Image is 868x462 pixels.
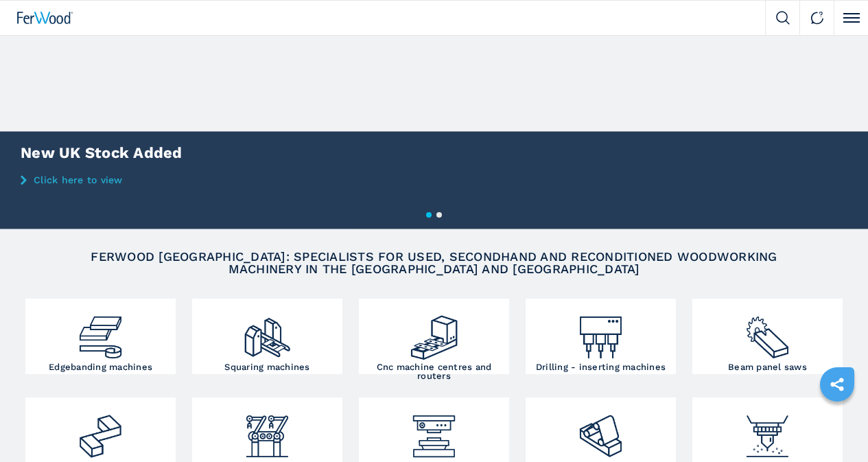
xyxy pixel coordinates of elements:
button: Click to toggle menu [834,1,868,35]
h3: Squaring machines [224,362,309,371]
a: Drilling - inserting machines [526,299,676,374]
button: 1 [426,212,432,218]
img: squadratrici_2.png [242,302,292,362]
h3: Beam panel saws [728,362,807,371]
a: Squaring machines [192,299,342,374]
h3: Drilling - inserting machines [536,362,666,371]
button: 2 [436,212,442,218]
img: linee_di_produzione_2.png [75,401,126,461]
h2: FERWOOD [GEOGRAPHIC_DATA]: SPECIALISTS FOR USED, SECONDHAND AND RECONDITIONED WOODWORKING MACHINE... [59,251,810,275]
img: Contact us [810,11,824,25]
img: sezionatrici_2.png [742,302,793,362]
img: pressa-strettoia.png [409,401,459,461]
a: Edgebanding machines [25,299,176,374]
h3: Cnc machine centres and routers [362,362,506,380]
iframe: Chat [810,400,858,452]
img: foratrici_inseritrici_2.png [576,302,626,362]
img: levigatrici_2.png [576,401,626,461]
h3: Edgebanding machines [49,362,152,371]
img: automazione.png [242,401,292,461]
img: Search [776,11,790,25]
img: bordatrici_1.png [75,302,126,362]
img: verniciatura_1.png [742,401,793,461]
a: sharethis [820,367,854,402]
a: Cnc machine centres and routers [359,299,509,374]
img: Ferwood [17,12,73,24]
img: centro_di_lavoro_cnc_2.png [409,302,459,362]
a: Beam panel saws [692,299,843,374]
